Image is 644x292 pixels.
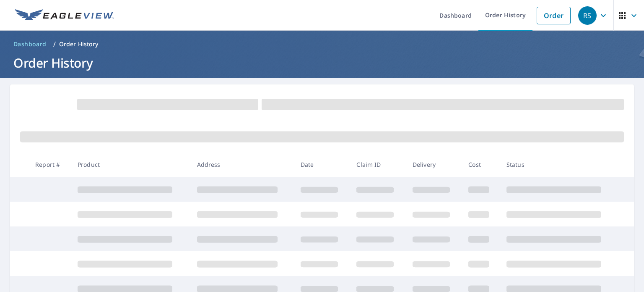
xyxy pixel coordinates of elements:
th: Status [500,152,619,177]
th: Claim ID [350,152,405,177]
li: / [53,39,56,49]
span: Dashboard [13,40,47,48]
th: Product [71,152,190,177]
th: Cost [462,152,500,177]
th: Address [190,152,294,177]
nav: breadcrumb [10,37,634,51]
div: RS [578,6,597,25]
th: Delivery [406,152,462,177]
p: Order History [59,40,99,48]
th: Report # [29,152,71,177]
a: Dashboard [10,37,50,51]
h1: Order History [10,54,634,71]
img: EV Logo [15,9,114,22]
th: Date [294,152,350,177]
a: Order [537,7,571,24]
